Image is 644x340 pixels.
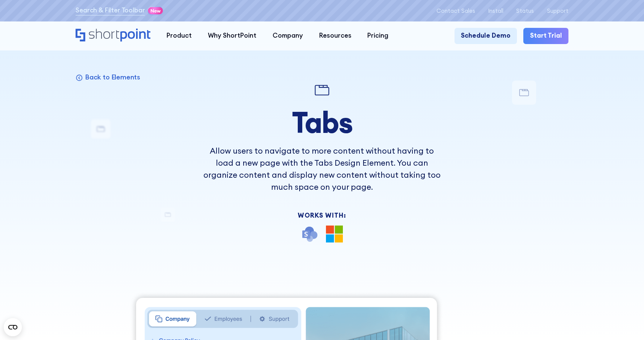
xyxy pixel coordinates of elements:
a: Why ShortPoint [200,28,265,44]
div: Product [167,31,192,41]
a: Product [159,28,200,44]
a: Contact Sales [436,8,475,14]
a: Company [264,28,311,44]
a: Back to Elements [76,73,140,81]
a: Start Trial [523,28,568,44]
h1: Tabs [201,107,442,139]
div: Why ShortPoint [208,31,256,41]
div: Company [273,31,303,41]
div: Pricing [367,31,388,41]
div: Resources [319,31,352,41]
div: Works With: [201,212,442,219]
a: Support [547,8,568,14]
iframe: Chat Widget [606,304,644,340]
a: Status [516,8,534,14]
p: Back to Elements [85,73,140,81]
img: SharePoint icon [301,226,318,242]
img: Tabs [312,81,332,100]
a: Schedule Demo [455,28,517,44]
a: Install [488,8,503,14]
img: Microsoft 365 logo [326,226,343,242]
p: Allow users to navigate to more content without having to load a new page with the Tabs Design El... [201,145,442,193]
a: Search & Filter Toolbar [76,6,145,15]
a: Pricing [359,28,397,44]
a: Resources [311,28,359,44]
button: Open CMP widget [4,318,22,336]
a: Home [76,29,150,43]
